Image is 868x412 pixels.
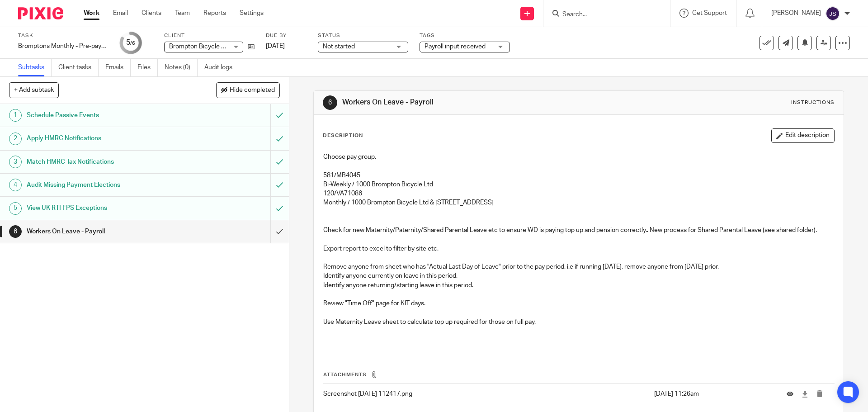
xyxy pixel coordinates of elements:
p: Review "Time Off" page for KIT days. [323,299,834,308]
div: 4 [9,179,22,191]
img: svg%3E [826,6,840,21]
div: 6 [9,225,22,238]
a: Download [802,389,808,398]
h1: View UK RTI FPS Exceptions [27,201,183,215]
p: 120/VA71086 [323,189,834,198]
a: Subtasks [18,59,52,76]
div: Instructions [791,99,835,106]
a: Notes (0) [165,59,198,76]
p: [PERSON_NAME] [771,9,821,18]
a: Files [137,59,158,76]
label: Due by [266,32,307,39]
h1: Match HMRC Tax Notifications [27,155,183,169]
h1: Workers On Leave - Payroll [27,225,183,238]
label: Status [318,32,408,39]
p: Check for new Maternity/Paternity/Shared Parental Leave etc to ensure WD is paying top up and pen... [323,226,834,235]
p: Screenshot [DATE] 112417.png [323,389,649,398]
h1: Workers On Leave - Payroll [342,98,598,107]
button: + Add subtask [9,82,59,98]
a: Email [113,9,128,18]
span: Payroll input received [425,43,486,50]
p: 581/MB4045 [323,171,834,180]
label: Tags [420,32,510,39]
p: Bi-Weekly / 1000 Brompton Bicycle Ltd [323,180,834,189]
span: Get Support [692,10,727,16]
p: Identify anyone currently on leave in this period. [323,271,834,280]
button: Hide completed [216,82,280,98]
a: Client tasks [58,59,99,76]
a: Reports [203,9,226,18]
p: [DATE] 11:26am [654,389,773,398]
div: 5 [126,38,135,48]
p: Identify anyone returning/starting leave in this period. [323,281,834,290]
span: Hide completed [230,87,275,94]
label: Task [18,32,108,39]
label: Client [164,32,255,39]
h1: Audit Missing Payment Elections [27,178,183,192]
div: 1 [9,109,22,122]
a: Team [175,9,190,18]
p: Export report to excel to filter by site etc. [323,244,834,253]
p: Use Maternity Leave sheet to calculate top up required for those on full pay. [323,317,834,327]
div: 5 [9,202,22,215]
h1: Apply HMRC Notifications [27,132,183,145]
div: 6 [323,95,337,110]
a: Audit logs [204,59,239,76]
h1: Schedule Passive Events [27,109,183,122]
div: Bromptons Monthly - Pre-payroll checks [18,42,108,51]
span: Not started [323,43,355,50]
p: Choose pay group. [323,152,834,161]
p: Monthly / 1000 Brompton Bicycle Ltd & [STREET_ADDRESS] [323,198,834,207]
small: /6 [130,41,135,46]
p: Remove anyone from sheet who has "Actual Last Day of Leave" prior to the pay period. i.e if runni... [323,262,834,271]
a: Clients [142,9,161,18]
span: [DATE] [266,43,285,49]
a: Settings [240,9,264,18]
a: Emails [105,59,131,76]
p: Description [323,132,363,139]
a: Work [84,9,99,18]
button: Edit description [771,128,835,143]
img: Pixie [18,7,63,19]
div: 3 [9,156,22,168]
input: Search [561,11,643,19]
div: 2 [9,133,22,145]
span: Brompton Bicycle Limited [169,43,242,50]
span: Attachments [323,372,367,377]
